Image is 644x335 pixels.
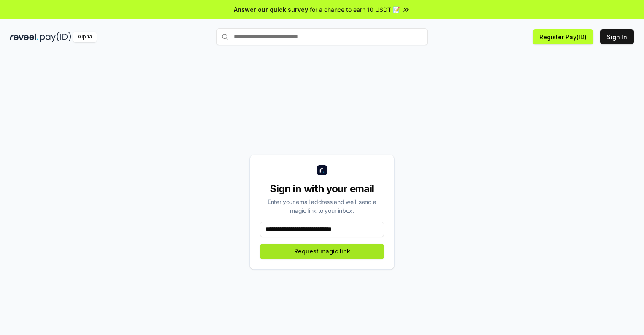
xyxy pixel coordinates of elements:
button: Register Pay(ID) [533,29,593,44]
button: Sign In [600,29,634,44]
img: reveel_dark [10,32,38,42]
img: logo_small [317,165,327,175]
div: Sign in with your email [260,182,384,196]
div: Enter your email address and we’ll send a magic link to your inbox. [260,197,384,215]
span: Answer our quick survey [234,5,308,14]
div: Alpha [73,32,97,42]
span: for a chance to earn 10 USDT 📝 [310,5,400,14]
img: pay_id [40,32,71,42]
button: Request magic link [260,244,384,259]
